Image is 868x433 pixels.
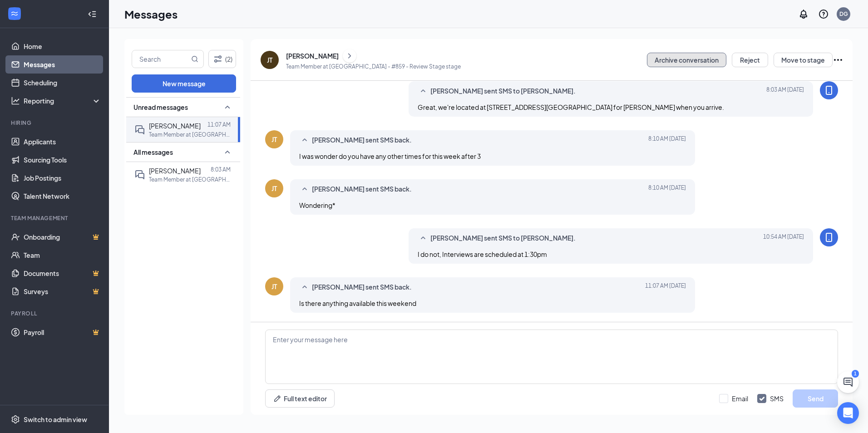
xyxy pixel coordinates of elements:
div: Switch to admin view [24,415,87,424]
svg: Collapse [88,10,97,19]
div: JT [271,184,277,193]
svg: DoubleChat [134,169,145,180]
div: Open Intercom Messenger [837,402,859,424]
a: DocumentsCrown [24,264,101,282]
svg: SmallChevronUp [222,147,233,157]
svg: SmallChevronUp [222,102,233,113]
svg: ChatActive [843,377,853,388]
svg: ChevronRight [345,50,354,61]
span: [PERSON_NAME] sent SMS to [PERSON_NAME]. [430,233,576,244]
span: [PERSON_NAME] sent SMS back. [312,282,412,293]
svg: DoubleChat [134,124,145,135]
a: Job Postings [24,169,101,187]
div: DG [839,10,848,18]
a: Talent Network [24,187,101,205]
span: [DATE] 8:10 AM [648,184,686,195]
button: Archive conversation [647,53,726,67]
p: Team Member at [GEOGRAPHIC_DATA] - #859 - Review Stage stage [286,63,461,70]
button: ChatActive [837,371,859,393]
a: Sourcing Tools [24,151,101,169]
svg: Notifications [798,9,809,20]
div: Reporting [24,96,102,105]
a: Team [24,246,101,264]
a: PayrollCrown [24,323,101,341]
button: Move to stage [774,53,833,67]
a: Applicants [24,133,101,151]
span: I do not, Interviews are scheduled at 1:30pm [418,250,547,258]
p: 11:07 AM [207,121,231,128]
span: [PERSON_NAME] [149,122,201,130]
svg: Analysis [11,96,20,105]
span: Great, we're located at [STREET_ADDRESS][GEOGRAPHIC_DATA] for [PERSON_NAME] when you arrive. [418,103,724,111]
a: SurveysCrown [24,282,101,300]
a: Home [24,37,101,55]
div: JT [271,135,277,144]
button: Send [793,389,838,408]
svg: WorkstreamLogo [10,9,19,18]
svg: QuestionInfo [818,9,829,20]
input: Search [132,50,189,68]
div: 1 [852,370,859,378]
span: I was wonder do you have any other times for this week after 3 [299,152,481,160]
span: Is there anything available this weekend [299,299,416,307]
span: [PERSON_NAME] sent SMS to [PERSON_NAME]. [430,86,576,97]
a: Messages [24,55,101,74]
svg: SmallChevronUp [418,86,429,97]
span: Unread messages [133,103,188,112]
div: Team Management [11,214,99,222]
div: [PERSON_NAME] [286,51,339,60]
p: Team Member at [GEOGRAPHIC_DATA] - #859 [149,131,231,138]
svg: SmallChevronUp [418,233,429,244]
button: Reject [732,53,768,67]
span: [DATE] 10:54 AM [763,233,804,244]
svg: SmallChevronUp [299,282,310,293]
svg: SmallChevronUp [299,184,310,195]
button: Full text editorPen [265,389,335,408]
svg: Filter [212,54,223,64]
div: Hiring [11,119,99,127]
a: Scheduling [24,74,101,92]
svg: MobileSms [824,232,834,243]
span: [DATE] 11:07 AM [645,282,686,293]
svg: MobileSms [824,85,834,96]
svg: MagnifyingGlass [191,55,198,63]
span: [DATE] 8:10 AM [648,135,686,146]
div: Payroll [11,310,99,317]
svg: Pen [273,394,282,403]
span: Wondering* [299,201,335,209]
button: Filter (2) [208,50,236,68]
div: JT [271,282,277,291]
h1: Messages [124,6,178,22]
p: Team Member at [GEOGRAPHIC_DATA] - #859 [149,176,231,183]
button: New message [132,74,236,93]
button: ChevronRight [343,49,356,63]
a: OnboardingCrown [24,228,101,246]
span: [PERSON_NAME] sent SMS back. [312,135,412,146]
span: All messages [133,148,173,157]
svg: Ellipses [833,54,843,65]
svg: SmallChevronUp [299,135,310,146]
svg: Settings [11,415,20,424]
div: JT [267,55,272,64]
span: [PERSON_NAME] [149,167,201,175]
span: [DATE] 8:03 AM [766,86,804,97]
p: 8:03 AM [211,166,231,173]
span: [PERSON_NAME] sent SMS back. [312,184,412,195]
